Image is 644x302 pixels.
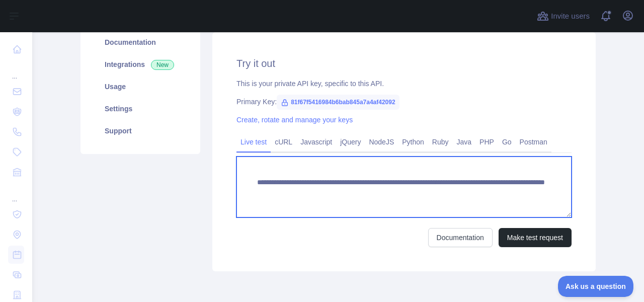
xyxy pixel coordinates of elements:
a: Ruby [428,134,453,150]
a: Python [398,134,428,150]
div: ... [8,60,24,81]
div: ... [8,183,24,203]
iframe: Toggle Customer Support [558,276,634,297]
a: NodeJS [365,134,398,150]
a: jQuery [336,134,365,150]
a: Javascript [296,134,336,150]
a: Usage [93,75,188,98]
a: Live test [236,134,271,150]
a: Documentation [428,228,493,247]
a: cURL [271,134,296,150]
button: Invite users [535,8,592,24]
a: Documentation [93,31,188,53]
a: Support [93,120,188,142]
a: Integrations New [93,53,188,75]
a: Go [498,134,516,150]
a: Create, rotate and manage your keys [236,116,353,124]
h2: Try it out [236,56,572,70]
a: Settings [93,98,188,120]
a: PHP [475,134,498,150]
div: This is your private API key, specific to this API. [236,79,572,89]
a: Java [453,134,476,150]
span: Invite users [551,11,590,22]
button: Make test request [499,228,572,247]
a: Postman [516,134,551,150]
span: New [151,60,174,70]
span: 81f67f5416984b6bab845a7a4af42092 [277,95,399,110]
div: Primary Key: [236,97,572,107]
